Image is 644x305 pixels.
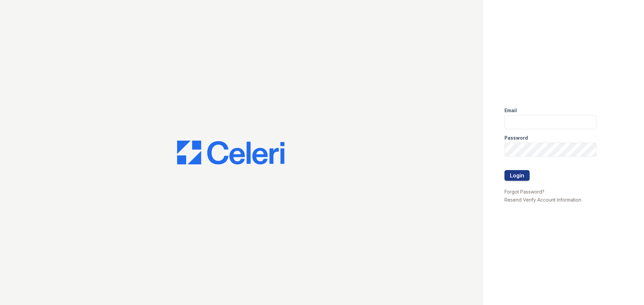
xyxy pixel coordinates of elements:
[504,170,530,181] button: Login
[504,107,517,114] label: Email
[504,189,544,195] a: Forgot Password?
[177,141,284,165] img: CE_Logo_Blue-a8612792a0a2168367f1c8372b55b34899dd931a85d93a1a3d3e32e68fde9ad4.png
[504,135,528,141] label: Password
[504,197,581,203] a: Resend Verify Account Information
